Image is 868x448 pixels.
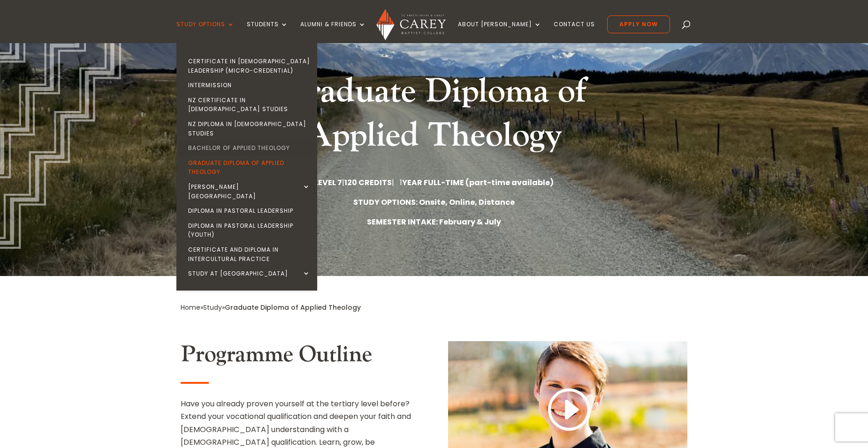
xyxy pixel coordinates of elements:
a: NZ Diploma in [DEMOGRAPHIC_DATA] Studies [179,117,320,141]
p: | | 1 [181,176,687,189]
h1: Graduate Diploma of Applied Theology [258,70,610,162]
a: Diploma in Pastoral Leadership [179,203,320,218]
a: Alumni & Friends [300,21,366,43]
a: Certificate and Diploma in Intercultural Practice [179,242,320,266]
h2: Programme Outline [181,341,420,373]
a: Students [247,21,288,43]
a: Study at [GEOGRAPHIC_DATA] [179,266,320,281]
a: [PERSON_NAME][GEOGRAPHIC_DATA] [179,179,320,203]
a: Diploma in Pastoral Leadership (Youth) [179,218,320,242]
a: NZ Certificate in [DEMOGRAPHIC_DATA] Studies [179,93,320,117]
strong: LEVEL 7 [314,177,342,188]
a: Apply Now [607,15,670,33]
a: Home [181,303,200,312]
strong: YEAR FULL-TIME (part-time available) [402,177,554,188]
a: Bachelor of Applied Theology [179,141,320,156]
strong: SEMESTER INTAKE: February & July [367,217,501,227]
a: Graduate Diploma of Applied Theology [179,156,320,179]
a: Certificate in [DEMOGRAPHIC_DATA] Leadership (Micro-credential) [179,54,320,78]
a: Study Options [176,21,235,43]
img: Carey Baptist College [376,9,445,40]
strong: STUDY OPTIONS: Onsite, Online, Distance [353,197,515,208]
a: Study [203,303,222,312]
a: About [PERSON_NAME] [458,21,541,43]
a: Contact Us [554,21,595,43]
strong: 120 CREDITS [344,177,392,188]
a: Intermission [179,78,320,93]
span: » » [181,303,361,312]
span: Graduate Diploma of Applied Theology [225,303,361,312]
